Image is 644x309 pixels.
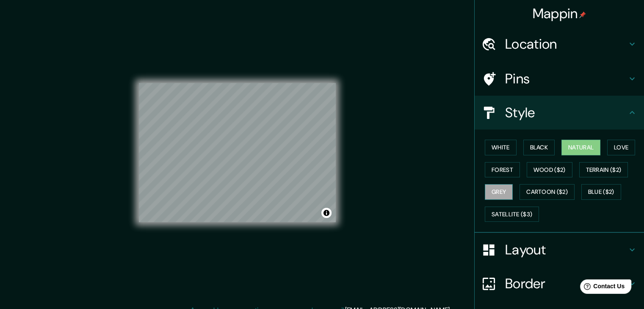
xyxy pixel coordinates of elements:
[475,96,644,130] div: Style
[475,267,644,301] div: Border
[561,140,600,155] button: Natural
[505,275,627,292] h4: Border
[321,208,332,218] button: Toggle attribution
[607,140,635,155] button: Love
[475,62,644,96] div: Pins
[581,184,621,200] button: Blue ($2)
[139,83,336,222] canvas: Map
[569,276,635,300] iframe: Help widget launcher
[520,184,575,200] button: Cartoon ($2)
[579,11,586,18] img: pin-icon.png
[533,5,586,22] h4: Mappin
[475,233,644,267] div: Layout
[579,162,628,178] button: Terrain ($2)
[527,162,572,178] button: Wood ($2)
[485,207,539,222] button: Satellite ($3)
[523,140,555,155] button: Black
[475,27,644,61] div: Location
[485,162,520,178] button: Forest
[485,140,517,155] button: White
[505,241,627,258] h4: Layout
[505,104,627,121] h4: Style
[505,36,627,52] h4: Location
[505,70,627,87] h4: Pins
[485,184,513,200] button: Grey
